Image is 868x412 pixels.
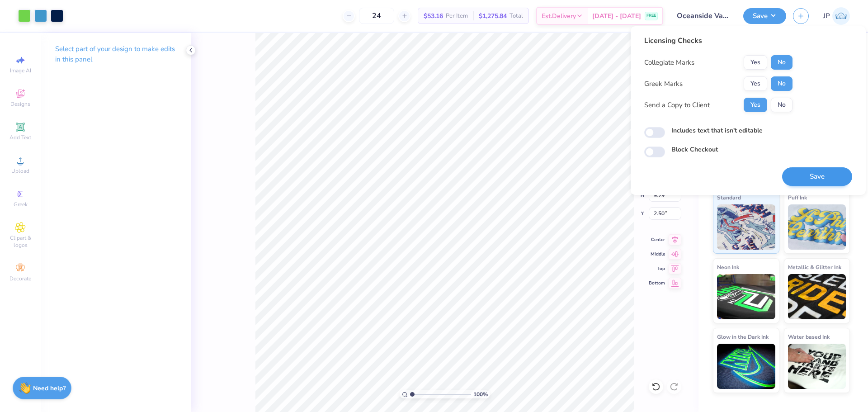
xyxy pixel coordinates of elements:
[446,11,468,21] span: Per Item
[823,11,830,21] span: JP
[717,332,769,341] span: Glow in the Dark Ink
[832,7,850,25] img: John Paul Torres
[717,262,739,272] span: Neon Ink
[771,55,793,70] button: No
[788,204,846,250] img: Puff Ink
[717,274,775,319] img: Neon Ink
[744,76,767,91] button: Yes
[5,234,36,249] span: Clipart & logos
[744,98,767,112] button: Yes
[646,13,656,19] span: FREE
[744,55,767,70] button: Yes
[10,100,30,108] span: Designs
[743,8,786,24] button: Save
[644,57,694,68] div: Collegiate Marks
[771,98,793,112] button: No
[542,11,576,21] span: Est. Delivery
[649,265,665,272] span: Top
[788,262,841,272] span: Metallic & Glitter Ink
[644,100,710,110] div: Send a Copy to Client
[717,344,775,389] img: Glow in the Dark Ink
[649,280,665,286] span: Bottom
[592,11,641,21] span: [DATE] - [DATE]
[9,134,31,141] span: Add Text
[670,7,736,25] input: Untitled Design
[788,193,807,202] span: Puff Ink
[788,332,830,341] span: Water based Ink
[644,79,683,89] div: Greek Marks
[10,67,31,74] span: Image AI
[649,237,665,243] span: Center
[717,204,775,250] img: Standard
[644,35,793,46] div: Licensing Checks
[11,167,29,175] span: Upload
[473,390,488,398] span: 100 %
[359,8,394,24] input: – –
[509,11,523,21] span: Total
[671,145,718,154] label: Block Checkout
[649,251,665,257] span: Middle
[9,275,31,282] span: Decorate
[788,344,846,389] img: Water based Ink
[479,11,507,21] span: $1,275.84
[717,193,741,202] span: Standard
[424,11,443,21] span: $53.16
[788,274,846,319] img: Metallic & Glitter Ink
[33,384,66,393] strong: Need help?
[771,76,793,91] button: No
[14,201,28,208] span: Greek
[671,126,763,135] label: Includes text that isn't editable
[823,7,850,25] a: JP
[55,44,176,65] p: Select part of your design to make edits in this panel
[782,167,852,186] button: Save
